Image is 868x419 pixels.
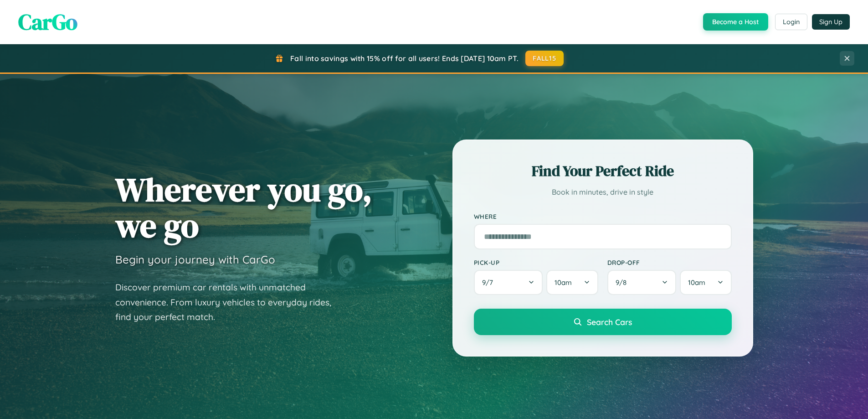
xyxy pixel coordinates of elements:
[115,253,275,266] h3: Begin your journey with CarGo
[812,14,850,30] button: Sign Up
[616,278,631,287] span: 9 / 8
[555,278,572,287] span: 10am
[703,13,768,31] button: Become a Host
[607,259,732,266] label: Drop-off
[607,270,677,295] button: 9/8
[775,14,807,30] button: Login
[474,186,732,199] p: Book in minutes, drive in style
[115,171,372,243] h1: Wherever you go, we go
[18,7,77,37] span: CarGo
[474,212,732,220] label: Where
[474,270,543,295] button: 9/7
[474,161,732,181] h2: Find Your Perfect Ride
[680,270,731,295] button: 10am
[115,280,343,325] p: Discover premium car rentals with unmatched convenience. From luxury vehicles to everyday rides, ...
[688,278,705,287] span: 10am
[587,317,632,327] span: Search Cars
[482,278,498,287] span: 9 / 7
[525,51,564,66] button: FALL15
[474,309,732,335] button: Search Cars
[290,54,519,63] span: Fall into savings with 15% off for all users! Ends [DATE] 10am PT.
[546,270,598,295] button: 10am
[474,259,598,266] label: Pick-up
